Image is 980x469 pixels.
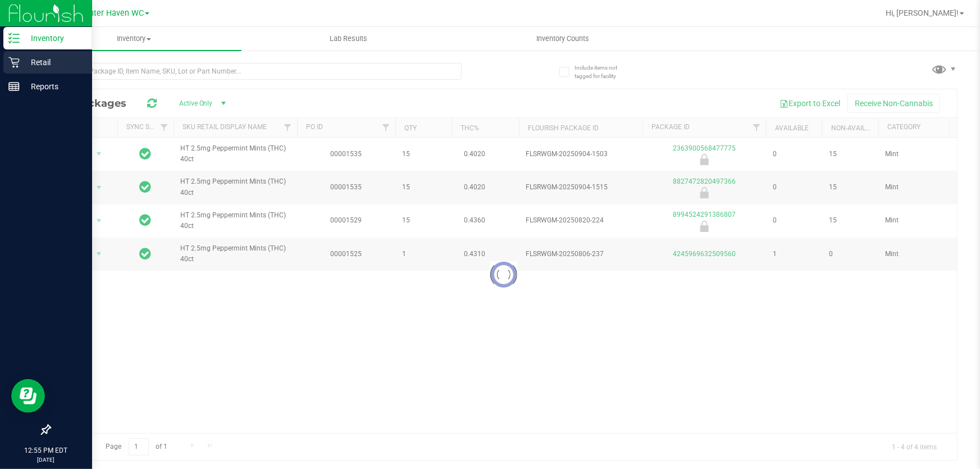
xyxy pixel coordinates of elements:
[80,8,144,18] span: Winter Haven WC
[314,34,382,44] span: Lab Results
[49,63,462,80] input: Search Package ID, Item Name, SKU, Lot or Part Number...
[522,34,605,44] span: Inventory Counts
[8,33,20,44] inline-svg: Inventory
[20,56,87,69] p: Retail
[241,27,456,51] a: Lab Results
[5,456,87,464] p: [DATE]
[575,63,631,80] span: Include items not tagged for facility
[20,31,87,45] p: Inventory
[27,34,241,44] span: Inventory
[886,8,959,17] span: Hi, [PERSON_NAME]!
[27,27,241,51] a: Inventory
[8,57,20,68] inline-svg: Retail
[20,80,87,93] p: Reports
[11,379,45,413] iframe: Resource center
[5,445,87,456] p: 12:55 PM EDT
[8,81,20,92] inline-svg: Reports
[456,27,671,51] a: Inventory Counts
